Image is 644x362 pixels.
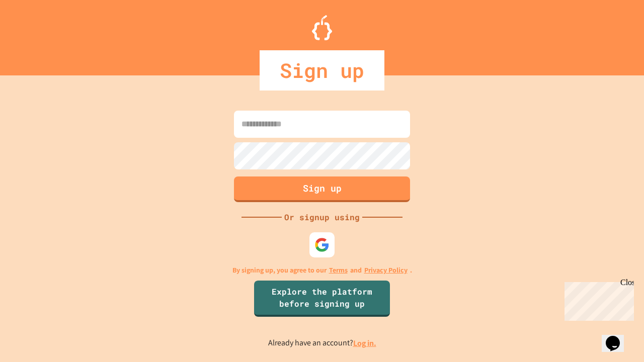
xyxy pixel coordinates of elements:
[268,337,376,349] p: Already have an account?
[560,278,634,321] iframe: chat widget
[254,281,390,317] a: Explore the platform before signing up
[234,176,410,202] button: Sign up
[232,265,412,276] p: By signing up, you agree to our and .
[353,338,376,348] a: Log in.
[364,265,408,276] a: Privacy Policy
[314,237,330,252] img: google-icon.svg
[312,15,332,40] img: Logo.svg
[260,50,384,90] div: Sign up
[329,265,348,276] a: Terms
[282,211,362,223] div: Or signup using
[4,4,69,64] div: Chat with us now!Close
[602,322,634,352] iframe: chat widget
